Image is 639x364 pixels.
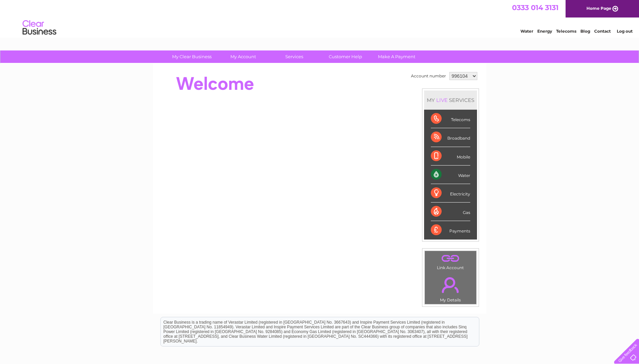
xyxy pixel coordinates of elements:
[431,128,470,147] div: Broadband
[426,253,475,264] a: .
[435,97,449,103] div: LIVE
[617,29,633,34] a: Log out
[424,271,477,304] td: My Details
[161,4,479,33] div: Clear Business is a trading name of Verastar Limited (registered in [GEOGRAPHIC_DATA] No. 3667643...
[431,221,470,239] div: Payments
[431,147,470,166] div: Mobile
[164,50,220,63] a: My Clear Business
[520,29,533,34] a: Water
[594,29,611,34] a: Contact
[580,29,590,34] a: Blog
[266,50,322,63] a: Services
[318,50,373,63] a: Customer Help
[424,251,477,272] td: Link Account
[215,50,271,63] a: My Account
[426,273,475,297] a: .
[431,110,470,128] div: Telecoms
[431,203,470,221] div: Gas
[22,17,57,38] img: logo.png
[537,29,552,34] a: Energy
[512,3,558,12] a: 0333 014 3131
[431,166,470,184] div: Water
[369,50,424,63] a: Make A Payment
[556,29,576,34] a: Telecoms
[424,90,477,110] div: MY SERVICES
[409,70,448,82] td: Account number
[431,184,470,203] div: Electricity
